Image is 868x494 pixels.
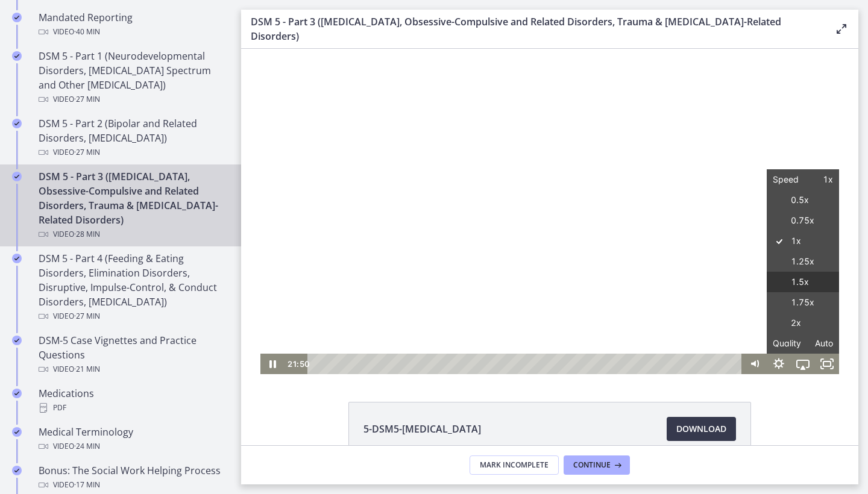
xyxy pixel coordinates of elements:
div: Bonus: The Social Work Helping Process [39,463,227,492]
span: 1x [562,120,592,141]
i: Completed [12,427,22,437]
span: Quality [532,284,562,305]
button: Airplay [550,305,574,325]
button: Hide settings menu [526,305,550,325]
div: Medications [39,386,227,415]
button: Continue [564,455,630,475]
div: DSM-5 Case Vignettes and Practice Questions [39,333,227,377]
div: Video [39,227,227,242]
i: Completed [12,336,22,345]
div: Video [39,25,227,39]
span: · 17 min [74,478,100,492]
button: QualityAuto [526,284,598,305]
span: Auto [562,284,592,305]
label: 0.75x [526,161,598,183]
i: Completed [12,389,22,398]
span: · 27 min [74,309,100,324]
div: Medical Terminology [39,425,227,454]
iframe: Video Lesson [241,49,858,374]
i: Completed [12,254,22,263]
div: Video [39,439,227,454]
label: 1.5x [526,223,598,244]
div: DSM 5 - Part 4 (Feeding & Eating Disorders, Elimination Disorders, Disruptive, Impulse-Control, &... [39,251,227,324]
span: Speed [532,120,562,141]
div: Video [39,92,227,107]
span: · 21 min [74,362,100,377]
a: Download [667,417,736,441]
label: 1x [526,182,598,203]
label: 1.25x [526,202,598,224]
div: PDF [39,401,227,415]
button: Fullscreen [574,305,598,325]
div: Mandated Reporting [39,10,227,39]
i: Completed [12,51,22,61]
span: · 27 min [74,145,100,160]
i: Completed [12,466,22,475]
i: Completed [12,172,22,181]
i: Completed [12,13,22,22]
label: 0.5x [526,141,598,162]
div: Video [39,309,227,324]
button: Mark Incomplete [470,455,559,475]
div: Video [39,478,227,492]
div: DSM 5 - Part 3 ([MEDICAL_DATA], Obsessive-Compulsive and Related Disorders, Trauma & [MEDICAL_DAT... [39,169,227,242]
button: Speed1x [526,120,598,141]
span: Mark Incomplete [480,460,549,470]
div: Video [39,145,227,160]
span: · 24 min [74,439,100,454]
div: DSM 5 - Part 2 (Bipolar and Related Disorders, [MEDICAL_DATA]) [39,116,227,160]
h3: DSM 5 - Part 3 ([MEDICAL_DATA], Obsessive-Compulsive and Related Disorders, Trauma & [MEDICAL_DAT... [251,14,815,43]
label: 2x [526,264,598,285]
span: · 27 min [74,92,100,107]
span: · 40 min [74,25,100,39]
span: Continue [573,460,611,470]
div: Video [39,362,227,377]
label: 1.75x [526,243,598,264]
span: Download [676,422,726,436]
div: DSM 5 - Part 1 (Neurodevelopmental Disorders, [MEDICAL_DATA] Spectrum and Other [MEDICAL_DATA]) [39,49,227,107]
span: · 28 min [74,227,100,242]
button: Mute [502,305,526,325]
span: 5-DSM5-[MEDICAL_DATA] [363,422,481,436]
i: Completed [12,119,22,128]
